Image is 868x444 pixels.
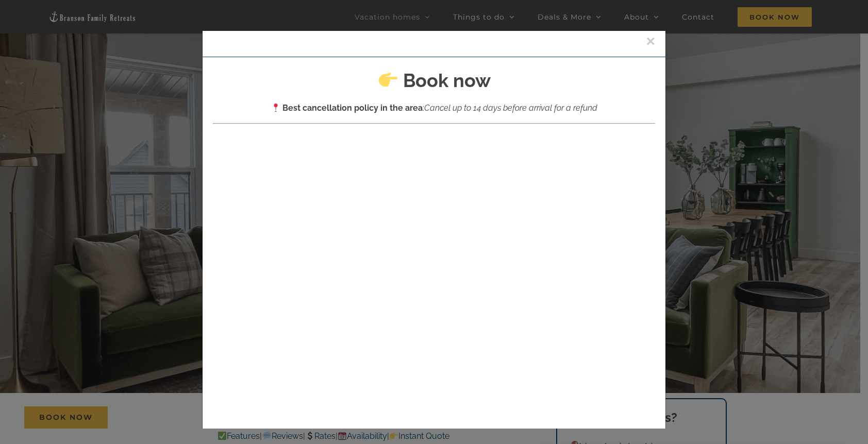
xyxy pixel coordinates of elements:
strong: Best cancellation policy in the area [282,103,423,113]
button: Close [646,33,655,49]
img: 👉 [379,71,397,89]
p: : [213,101,655,115]
img: 📍 [272,104,280,112]
em: Cancel up to 14 days before arrival for a refund [424,103,597,113]
strong: Book now [403,70,491,91]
